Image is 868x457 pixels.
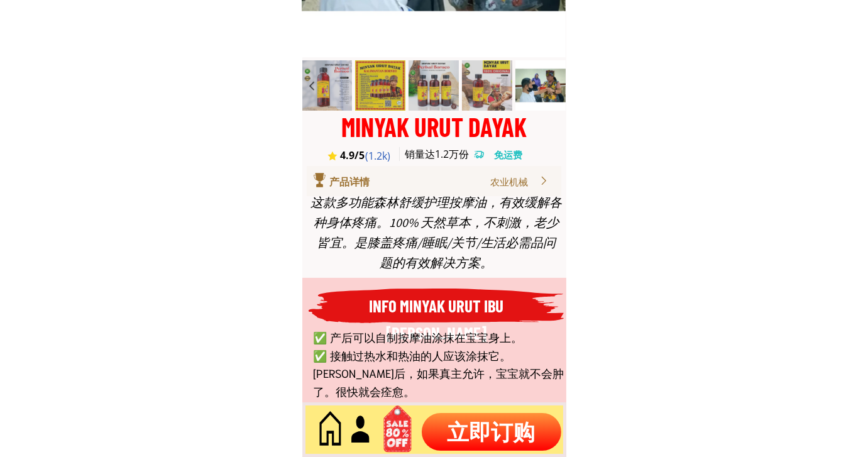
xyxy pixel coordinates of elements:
[422,413,561,451] p: 立即订购
[332,292,541,346] h3: INFO MINYAK URUT IBU [PERSON_NAME]
[494,148,529,162] h3: 免运费
[302,114,566,140] div: MINYAK URUT DAYAK
[304,346,564,400] li: ✅ 接触过热水和热油的人应该涂抹它。[PERSON_NAME]后，如果真主允许，宝宝就不会肿了。很快就会痊愈。
[304,400,564,437] li: ✅适用于手脚麻木、疲劳、肿胀、神经痛、肩[PERSON_NAME]、扳机指
[405,147,473,161] h3: 销量达1.2万份
[340,148,368,162] h3: 4.9/5
[491,174,539,189] div: 农业机械
[310,192,562,273] div: 这款多功能森林舒缓护理按摩油，有效缓解各种身体疼痛。100% 天然草本，不刺激，老少皆宜。是膝盖疼痛/睡眠/关节/生活必需品问题的有效解决方案。
[329,174,385,190] div: 产品详情
[304,328,564,346] li: ✅ 产后可以自制按摩油涂抹在宝宝身上。
[365,149,397,163] h3: (1.2k)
